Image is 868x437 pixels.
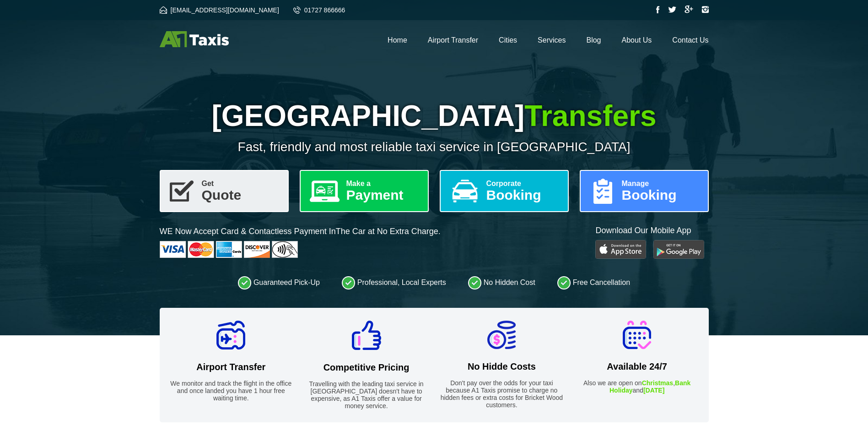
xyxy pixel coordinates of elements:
a: GetQuote [160,170,289,212]
a: 01727 866666 [293,6,345,14]
h2: Airport Transfer [169,362,294,372]
img: A1 Taxis St Albans LTD [160,31,229,47]
span: Corporate [486,180,561,187]
h2: No Hidde Costs [439,361,564,372]
li: Professional, Local Experts [342,276,446,290]
span: The Car at No Extra Charge. [336,227,441,236]
a: Make aPayment [300,170,429,212]
img: Cards [160,241,298,258]
img: Instagram [701,6,709,13]
a: Services [538,36,566,44]
img: Available 24/7 Icon [623,321,651,349]
img: No Hidde Costs Icon [487,321,516,349]
span: Get [202,180,280,187]
strong: Bank Holiday [609,379,690,394]
strong: Christmas [642,379,673,387]
a: About Us [622,36,652,44]
li: Free Cancellation [557,276,630,290]
img: Play Store [595,240,646,259]
img: Twitter [668,6,676,13]
a: Blog [586,36,601,44]
span: Transfers [524,99,656,132]
a: Home [388,36,407,44]
a: Contact Us [672,36,708,44]
strong: [DATE] [643,387,664,394]
p: Fast, friendly and most reliable taxi service in [GEOGRAPHIC_DATA] [160,140,709,154]
a: Airport Transfer [428,36,478,44]
p: Download Our Mobile App [595,225,708,236]
p: We monitor and track the flight in the office and once landed you have 1 hour free waiting time. [169,380,294,402]
p: Don't pay over the odds for your taxi because A1 Taxis promise to charge no hidden fees or extra ... [439,379,564,409]
img: Facebook [656,6,660,13]
a: ManageBooking [580,170,709,212]
a: [EMAIL_ADDRESS][DOMAIN_NAME] [160,6,279,14]
li: Guaranteed Pick-Up [238,276,320,290]
img: Competitive Pricing Icon [352,321,381,350]
span: Make a [346,180,421,187]
a: CorporateBooking [440,170,569,212]
p: WE Now Accept Card & Contactless Payment In [160,226,441,237]
h2: Available 24/7 [575,361,700,372]
p: Travelling with the leading taxi service in [GEOGRAPHIC_DATA] doesn't have to expensive, as A1 Ta... [304,380,429,410]
img: Airport Transfer Icon [216,321,245,350]
img: Google Plus [685,5,693,13]
a: Cities [499,36,517,44]
h2: Competitive Pricing [304,362,429,373]
li: No Hidden Cost [468,276,535,290]
span: Manage [622,180,701,187]
h1: [GEOGRAPHIC_DATA] [160,99,709,133]
img: Google Play [653,240,704,259]
p: Also we are open on , and [575,379,700,394]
